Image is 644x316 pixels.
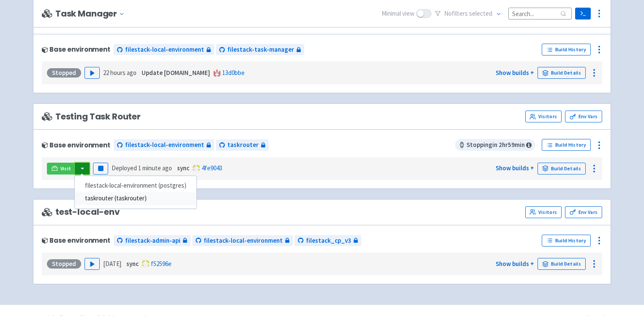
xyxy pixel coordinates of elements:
span: Deployed [112,164,172,172]
a: filestack-local-environment [114,139,214,151]
a: Build Details [538,163,586,175]
a: Build History [542,139,591,151]
a: Build History [542,44,591,55]
strong: sync [177,164,189,172]
strong: Update [DOMAIN_NAME] [142,69,210,77]
a: Visit [47,163,76,175]
button: Play [85,258,100,270]
a: filestack-admin-api [114,235,191,247]
span: No filter s [444,9,492,19]
a: taskrouter [216,139,269,151]
a: Env Vars [565,111,602,122]
time: 22 hours ago [103,69,136,77]
a: filestack-local-environment (postgres) [75,179,196,192]
a: Show builds + [496,69,534,77]
span: Visit [60,165,71,172]
span: filestack-local-environment [204,236,283,246]
div: Base environment [42,141,110,149]
a: Visitors [525,206,562,218]
div: Base environment [42,237,110,244]
button: Pause [93,163,108,175]
button: Task Manager [55,9,128,19]
a: Env Vars [565,206,602,218]
input: Search... [508,8,572,19]
a: Build History [542,235,591,247]
a: 4fe9043 [202,164,222,172]
div: Stopped [47,68,81,78]
a: 13d0bbe [222,69,245,77]
span: filestack-task-manager [227,45,294,55]
a: filestack-local-environment [114,44,214,55]
a: Terminal [575,8,591,19]
a: Show builds + [496,164,534,172]
a: filestack-task-manager [216,44,304,55]
span: filestack_cp_v3 [306,236,351,246]
span: Testing Task Router [42,112,141,122]
span: taskrouter [227,140,259,150]
a: filestack-local-environment [192,235,293,247]
a: Build Details [538,67,586,79]
a: f52596e [151,260,172,268]
time: 1 minute ago [138,164,172,172]
div: Base environment [42,46,110,53]
span: test-local-env [42,207,120,217]
span: filestack-admin-api [125,236,180,246]
a: filestack_cp_v3 [295,235,361,247]
a: Build Details [538,258,586,270]
a: Show builds + [496,260,534,268]
span: Minimal view [382,9,415,19]
a: Visitors [525,111,562,122]
button: Play [85,67,100,79]
a: taskrouter (taskrouter) [75,192,196,205]
span: selected [469,9,492,17]
span: filestack-local-environment [125,140,204,150]
div: Stopped [47,259,81,269]
span: filestack-local-environment [125,45,204,55]
span: Stopping in 2 hr 59 min [455,139,535,151]
strong: sync [126,260,139,268]
time: [DATE] [103,260,121,268]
